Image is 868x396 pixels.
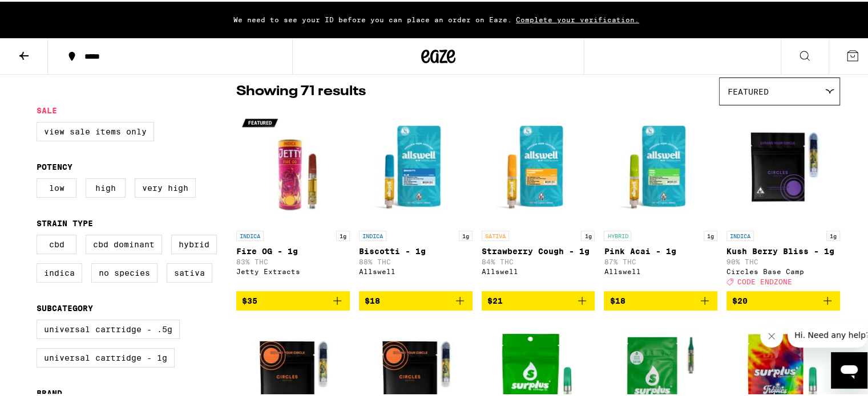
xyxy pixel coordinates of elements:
button: Add to bag [236,289,350,309]
p: SATIVA [482,229,509,239]
p: INDICA [236,229,264,239]
label: No Species [91,262,158,281]
button: Add to bag [604,289,717,309]
img: Jetty Extracts - Fire OG - 1g [236,109,350,223]
iframe: Close message [760,323,783,346]
p: Fire OG - 1g [236,245,350,254]
label: Hybrid [171,233,217,252]
div: Jetty Extracts [236,266,350,273]
legend: Brand [37,387,62,396]
img: Allswell - Strawberry Cough - 1g [482,109,595,223]
a: Open page for Biscotti - 1g from Allswell [359,109,473,289]
p: 87% THC [604,256,717,264]
span: CODE ENDZONE [737,276,792,284]
legend: Strain Type [37,217,93,226]
p: 1g [459,229,473,239]
button: Add to bag [359,289,473,309]
p: 1g [336,229,350,239]
span: $18 [609,295,625,304]
legend: Potency [37,161,72,170]
p: 84% THC [482,256,595,264]
label: Low [37,177,76,196]
span: $20 [732,295,748,304]
p: Showing 71 results [236,80,366,100]
p: 88% THC [359,256,473,264]
button: Add to bag [482,289,595,309]
p: Kush Berry Bliss - 1g [726,245,840,254]
label: Universal Cartridge - 1g [37,346,175,366]
img: Allswell - Pink Acai - 1g [604,109,717,223]
span: $35 [242,295,257,304]
iframe: Message from company [788,321,867,346]
p: INDICA [726,229,754,239]
label: CBD Dominant [86,233,162,252]
span: Featured [728,85,769,95]
label: Indica [37,262,82,281]
div: Allswell [604,266,717,273]
a: Open page for Kush Berry Bliss - 1g from Circles Base Camp [726,109,840,289]
iframe: Button to launch messaging window [831,350,867,387]
p: HYBRID [604,229,631,239]
p: 1g [704,229,717,239]
div: Circles Base Camp [726,266,840,273]
a: Open page for Pink Acai - 1g from Allswell [604,109,717,289]
label: Universal Cartridge - .5g [37,318,180,337]
span: Hi. Need any help? [7,8,82,17]
img: Allswell - Biscotti - 1g [359,109,473,223]
p: 1g [826,229,840,239]
span: Complete your verification. [512,14,643,22]
label: Very High [135,177,196,196]
div: Allswell [482,266,595,273]
p: 90% THC [726,256,840,264]
label: View Sale Items Only [37,120,154,140]
a: Open page for Fire OG - 1g from Jetty Extracts [236,109,350,289]
p: 1g [581,229,595,239]
p: Pink Acai - 1g [604,245,717,254]
legend: Subcategory [37,302,93,311]
p: Biscotti - 1g [359,245,473,254]
button: Add to bag [726,289,840,309]
p: 83% THC [236,256,350,264]
p: Strawberry Cough - 1g [482,245,595,254]
span: We need to see your ID before you can place an order on Eaze. [233,14,512,22]
label: CBD [37,233,76,252]
span: $18 [365,295,380,304]
label: Sativa [167,262,212,281]
label: High [86,177,126,196]
span: $21 [487,295,503,304]
p: INDICA [359,229,386,239]
legend: Sale [37,104,57,113]
img: Circles Base Camp - Kush Berry Bliss - 1g [726,109,840,223]
a: Open page for Strawberry Cough - 1g from Allswell [482,109,595,289]
div: Allswell [359,266,473,273]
